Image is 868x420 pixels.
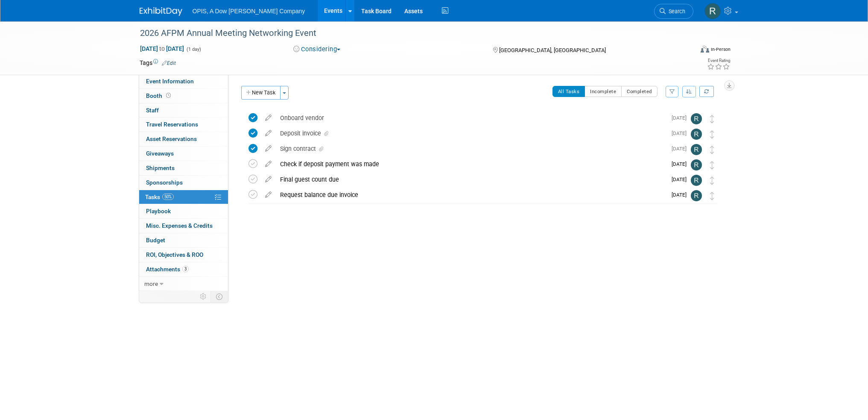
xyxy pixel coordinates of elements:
[672,161,691,167] span: [DATE]
[139,117,228,132] a: Travel Reservations
[139,277,228,291] a: more
[585,86,622,97] button: Incomplete
[710,161,714,169] i: Move task
[140,59,176,67] td: Tags
[146,164,175,171] span: Shipments
[261,114,276,122] a: edit
[701,46,709,53] img: Format-Inperson.png
[139,89,228,103] a: Booth
[691,190,702,201] img: Renee Ortner
[276,141,666,156] div: Sign contract
[146,179,183,186] span: Sponsorships
[261,176,276,183] a: edit
[710,115,714,123] i: Move task
[691,159,702,170] img: Renee Ortner
[139,248,228,262] a: ROI, Objectives & ROO
[621,86,658,97] button: Completed
[139,233,228,247] a: Budget
[146,78,194,85] span: Event Information
[140,7,182,16] img: ExhibitDay
[139,176,228,190] a: Sponsorships
[164,92,172,99] span: Booth not reserved yet
[162,60,176,66] a: Edit
[139,161,228,175] a: Shipments
[261,160,276,168] a: edit
[146,251,203,258] span: ROI, Objectives & ROO
[276,111,666,125] div: Onboard vendor
[162,194,174,200] span: 50%
[145,194,174,200] span: Tasks
[707,59,730,63] div: Event Rating
[196,291,211,302] td: Personalize Event Tab Strip
[654,4,693,19] a: Search
[691,129,702,140] img: Renee Ortner
[144,280,158,287] span: more
[710,146,714,154] i: Move task
[146,266,189,273] span: Attachments
[699,86,714,97] a: Refresh
[182,266,189,272] span: 3
[139,147,228,161] a: Giveaways
[276,188,666,202] div: Request balance due invoice
[704,3,721,19] img: Renee Ortner
[137,26,681,41] div: 2026 AFPM Annual Meeting Networking Event
[691,144,702,155] img: Renee Ortner
[146,135,197,142] span: Asset Reservations
[672,146,691,152] span: [DATE]
[139,190,228,204] a: Tasks50%
[193,8,305,15] span: OPIS, A Dow [PERSON_NAME] Company
[146,107,159,114] span: Staff
[666,8,685,15] span: Search
[710,46,731,53] div: In-Person
[672,130,691,136] span: [DATE]
[672,176,691,182] span: [DATE]
[146,150,174,157] span: Giveaways
[691,175,702,186] img: Renee Ortner
[146,92,172,99] span: Booth
[290,45,344,54] button: Considering
[499,47,606,53] span: [GEOGRAPHIC_DATA], [GEOGRAPHIC_DATA]
[146,222,213,229] span: Misc. Expenses & Credits
[261,145,276,153] a: edit
[276,172,666,187] div: Final guest count due
[146,121,198,128] span: Travel Reservations
[261,191,276,199] a: edit
[691,113,702,124] img: Renee Ortner
[672,192,691,198] span: [DATE]
[552,86,585,97] button: All Tasks
[261,129,276,137] a: edit
[241,86,281,100] button: New Task
[710,130,714,138] i: Move task
[139,204,228,218] a: Playbook
[140,45,184,53] span: [DATE] [DATE]
[139,219,228,233] a: Misc. Expenses & Credits
[139,74,228,88] a: Event Information
[158,45,166,52] span: to
[710,192,714,200] i: Move task
[276,157,666,171] div: Check if deposit payment was made
[146,208,171,214] span: Playbook
[139,103,228,117] a: Staff
[146,237,165,244] span: Budget
[139,262,228,276] a: Attachments3
[710,176,714,185] i: Move task
[210,291,228,302] td: Toggle Event Tabs
[672,115,691,121] span: [DATE]
[186,47,201,52] span: (1 day)
[643,44,731,57] div: Event Format
[276,126,666,141] div: Deposit invoice
[139,132,228,146] a: Asset Reservations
